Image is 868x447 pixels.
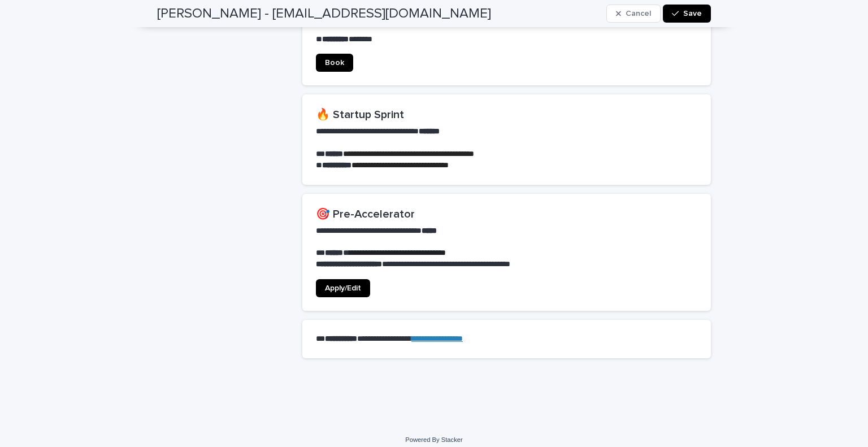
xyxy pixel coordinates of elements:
[316,108,697,121] h2: 🔥 Startup Sprint
[316,279,370,297] a: Apply/Edit
[663,5,711,23] button: Save
[325,284,361,292] span: Apply/Edit
[405,436,462,443] a: Powered By Stacker
[316,207,697,221] h2: 🎯 Pre-Accelerator
[157,6,491,22] h2: [PERSON_NAME] - [EMAIL_ADDRESS][DOMAIN_NAME]
[325,59,344,67] span: Book
[606,5,661,23] button: Cancel
[626,10,651,18] span: Cancel
[683,10,702,18] span: Save
[316,54,353,72] a: Book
